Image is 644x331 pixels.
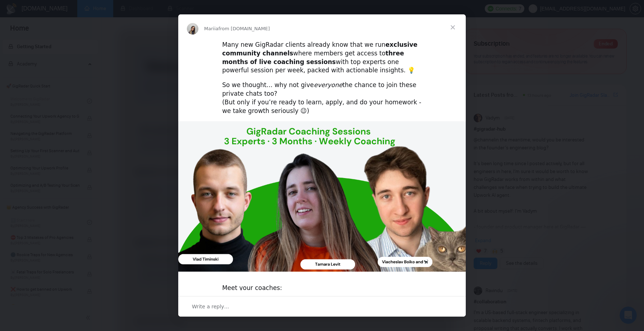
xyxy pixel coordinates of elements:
b: three months of live coaching sessions [222,50,404,65]
img: Profile image for Mariia [187,23,198,35]
span: Close [440,14,466,40]
b: exclusive community channels [222,41,417,57]
span: Write a reply… [192,302,229,311]
span: Mariia [204,26,218,31]
span: from [DOMAIN_NAME] [218,26,270,31]
div: So we thought… why not give the chance to join these private chats too? (But only if you’re ready... [222,81,422,115]
div: Many new GigRadar clients already know that we run where members get access to with top experts o... [222,41,422,75]
i: everyone [314,81,342,89]
div: Open conversation and reply [178,296,466,317]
